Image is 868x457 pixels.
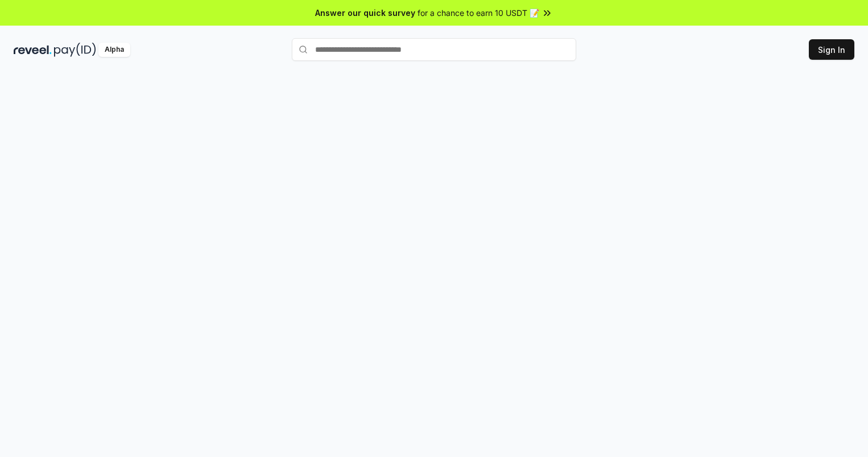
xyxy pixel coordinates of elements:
button: Sign In [809,39,854,60]
div: Alpha [98,43,130,57]
img: reveel_dark [14,43,52,57]
img: pay_id [54,43,96,57]
span: for a chance to earn 10 USDT 📝 [418,7,539,19]
span: Answer our quick survey [315,7,415,19]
